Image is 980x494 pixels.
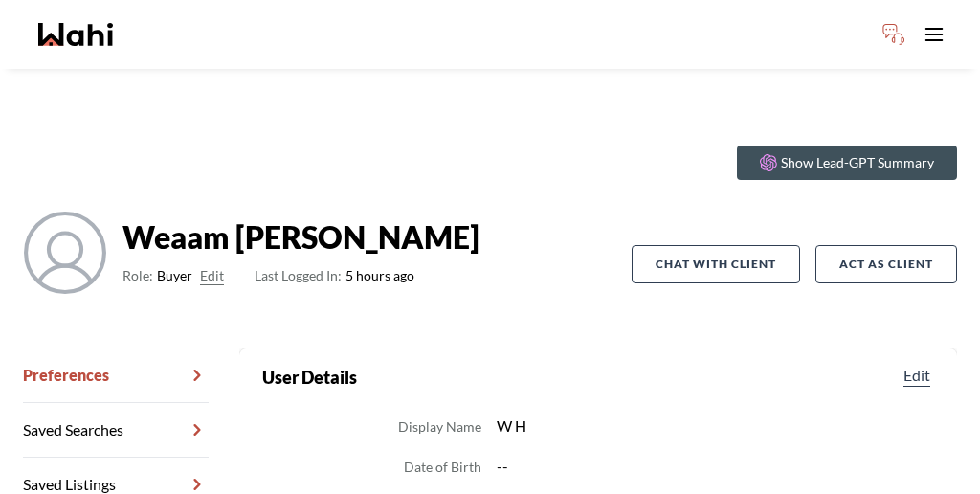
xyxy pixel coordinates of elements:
[900,364,934,387] button: Edit
[122,218,479,257] strong: Weaam [PERSON_NAME]
[781,153,934,172] p: Show Lead-GPT Summary
[497,414,934,438] dd: W H
[200,264,224,287] button: Edit
[815,245,957,283] button: Act as Client
[23,403,209,458] a: Saved Searches
[23,348,209,403] a: Preferences
[255,264,414,287] span: 5 hours ago
[157,264,192,287] span: Buyer
[122,264,153,287] span: Role:
[404,456,481,479] dt: Date of Birth
[38,23,113,46] a: Wahi homepage
[632,245,800,283] button: Chat with client
[737,146,957,180] button: Show Lead-GPT Summary
[255,267,342,283] span: Last Logged In:
[915,15,953,54] button: Toggle open navigation menu
[262,364,357,391] h2: User Details
[398,415,481,438] dt: Display Name
[497,454,934,479] dd: --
